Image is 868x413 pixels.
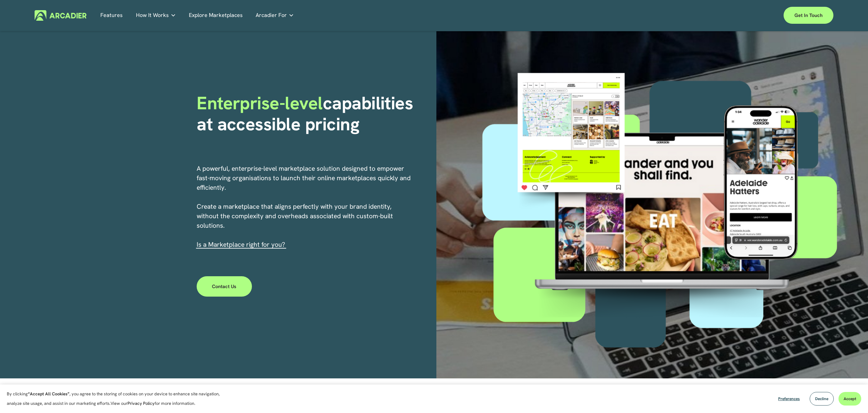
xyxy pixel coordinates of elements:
a: s a Marketplace right for you? [198,240,285,249]
p: A powerful, enterprise-level marketplace solution designed to empower fast-moving organisations t... [197,164,412,249]
a: Features [100,10,123,21]
span: How It Works [136,11,169,20]
span: Enterprise-level [197,91,323,115]
button: Decline [810,392,834,406]
span: I [197,240,285,249]
span: Preferences [778,396,800,401]
span: Decline [815,396,828,401]
strong: “Accept All Cookies” [28,391,70,397]
img: Arcadier [35,10,86,21]
span: Arcadier For [256,11,287,20]
a: Get in touch [784,7,833,24]
p: By clicking , you agree to the storing of cookies on your device to enhance site navigation, anal... [7,389,227,408]
a: folder dropdown [136,10,176,21]
button: Preferences [773,392,805,406]
strong: capabilities at accessible pricing [197,91,418,136]
a: folder dropdown [256,10,294,21]
iframe: Chat Widget [834,380,868,413]
a: Contact Us [197,276,252,297]
a: Privacy Policy [127,400,155,406]
a: Explore Marketplaces [189,10,243,21]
